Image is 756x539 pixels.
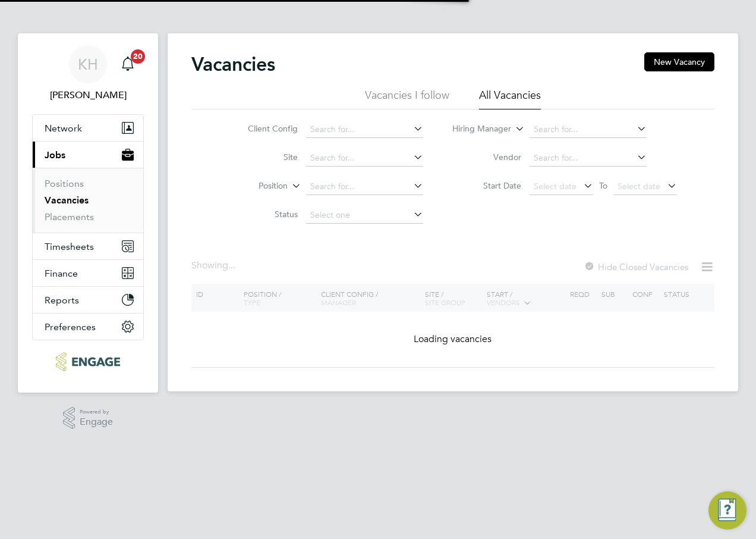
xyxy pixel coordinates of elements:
[56,352,119,371] img: ncclondon-logo-retina.png
[33,260,143,286] button: Finance
[306,207,423,224] input: Select one
[18,33,158,393] nav: Main navigation
[63,407,114,430] a: Powered byEngage
[596,178,611,193] span: To
[365,88,449,109] li: Vacancies I follow
[33,142,143,168] button: Jobs
[229,152,298,162] label: Site
[45,211,94,223] a: Placements
[45,294,79,306] span: Reports
[78,57,98,72] span: KH
[219,180,288,192] label: Position
[191,259,238,272] div: Showing
[131,49,145,64] span: 20
[530,121,647,138] input: Search for...
[229,123,298,134] label: Client Config
[33,233,143,259] button: Timesheets
[32,88,144,102] span: Kirsty Hanmore
[33,115,143,141] button: Network
[479,88,541,109] li: All Vacancies
[45,195,89,206] a: Vacancies
[191,52,275,76] h2: Vacancies
[45,268,78,279] span: Finance
[306,150,423,167] input: Search for...
[453,180,521,191] label: Start Date
[708,491,746,529] button: Engage Resource Center
[45,178,84,189] a: Positions
[45,149,65,161] span: Jobs
[584,261,688,272] label: Hide Closed Vacancies
[45,321,96,333] span: Preferences
[33,314,143,340] button: Preferences
[306,178,423,195] input: Search for...
[45,123,82,134] span: Network
[644,52,714,71] button: New Vacancy
[306,121,423,138] input: Search for...
[80,417,113,427] span: Engage
[33,168,143,233] div: Jobs
[228,259,235,271] span: ...
[534,181,577,192] span: Select date
[80,407,113,417] span: Powered by
[33,287,143,313] button: Reports
[116,45,140,83] a: 20
[453,152,521,162] label: Vendor
[45,241,94,252] span: Timesheets
[530,150,647,167] input: Search for...
[443,123,511,135] label: Hiring Manager
[32,45,144,102] a: KH[PERSON_NAME]
[618,181,660,192] span: Select date
[229,209,298,220] label: Status
[32,352,144,371] a: Go to home page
